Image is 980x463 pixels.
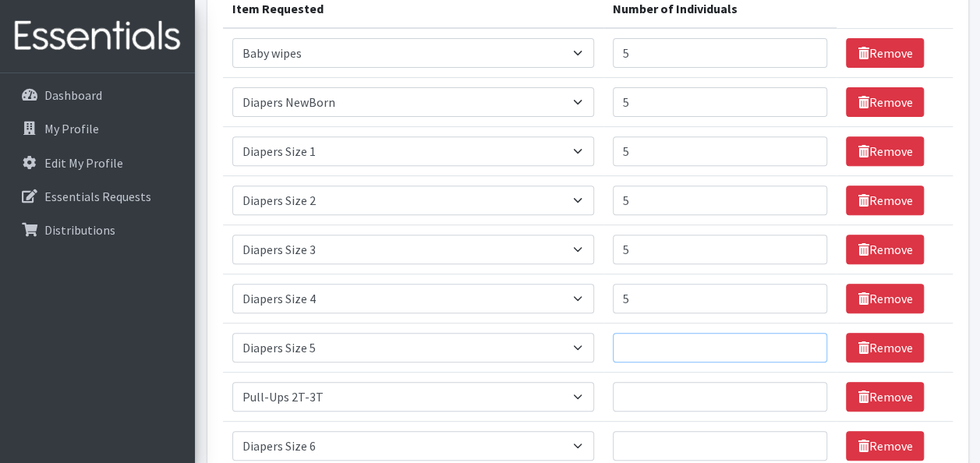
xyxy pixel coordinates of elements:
[6,181,189,212] a: Essentials Requests
[6,113,189,144] a: My Profile
[846,136,924,166] a: Remove
[846,38,924,68] a: Remove
[846,333,924,362] a: Remove
[846,87,924,117] a: Remove
[44,87,102,103] p: Dashboard
[846,382,924,412] a: Remove
[846,235,924,264] a: Remove
[44,222,115,238] p: Distributions
[44,189,151,204] p: Essentials Requests
[846,284,924,313] a: Remove
[6,147,189,178] a: Edit My Profile
[846,186,924,215] a: Remove
[44,155,123,171] p: Edit My Profile
[6,80,189,111] a: Dashboard
[6,10,189,62] img: HumanEssentials
[846,431,924,461] a: Remove
[44,121,99,136] p: My Profile
[6,214,189,246] a: Distributions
